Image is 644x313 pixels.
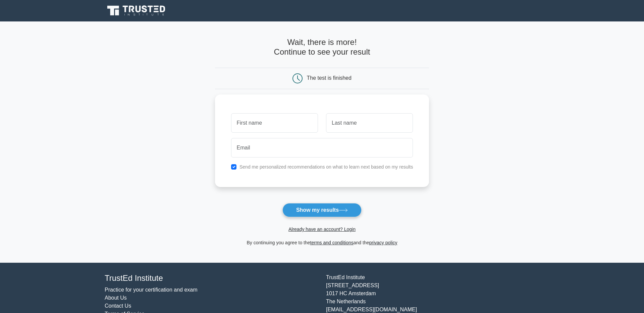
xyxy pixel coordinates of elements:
[282,203,362,217] button: Show my results
[310,240,354,245] a: terms and conditions
[239,164,413,170] label: Send me personalized recommendations on what to learn next based on my results
[211,239,433,247] div: By continuing you agree to the and the
[105,303,131,309] a: Contact Us
[215,38,429,57] h4: Wait, there is more! Continue to see your result
[288,227,356,232] a: Already have an account? Login
[326,113,413,133] input: Last name
[231,113,318,133] input: First name
[231,138,413,158] input: Email
[105,273,318,283] h4: TrustEd Institute
[307,75,352,81] div: The test is finished
[105,295,127,301] a: About Us
[105,287,198,293] a: Practice for your certification and exam
[369,240,397,245] a: privacy policy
